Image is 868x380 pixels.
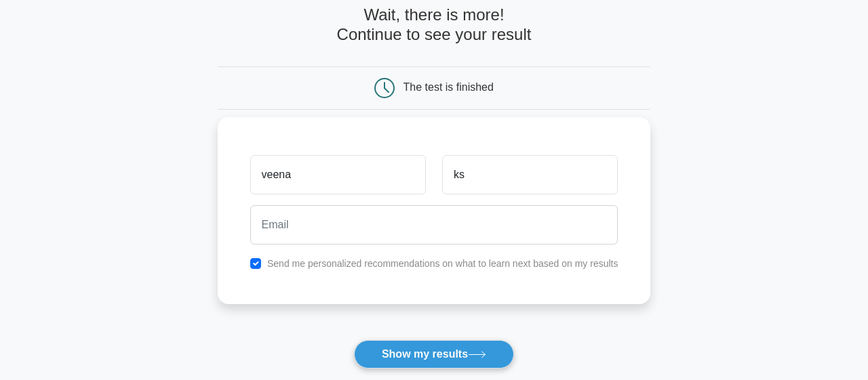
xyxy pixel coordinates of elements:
[442,155,618,194] input: Last name
[250,155,426,194] input: First name
[250,205,618,245] input: Email
[218,5,651,45] h4: Wait, there is more! Continue to see your result
[403,81,494,93] div: The test is finished
[267,258,618,269] label: Send me personalized recommendations on what to learn next based on my results
[354,340,514,368] button: Show my results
